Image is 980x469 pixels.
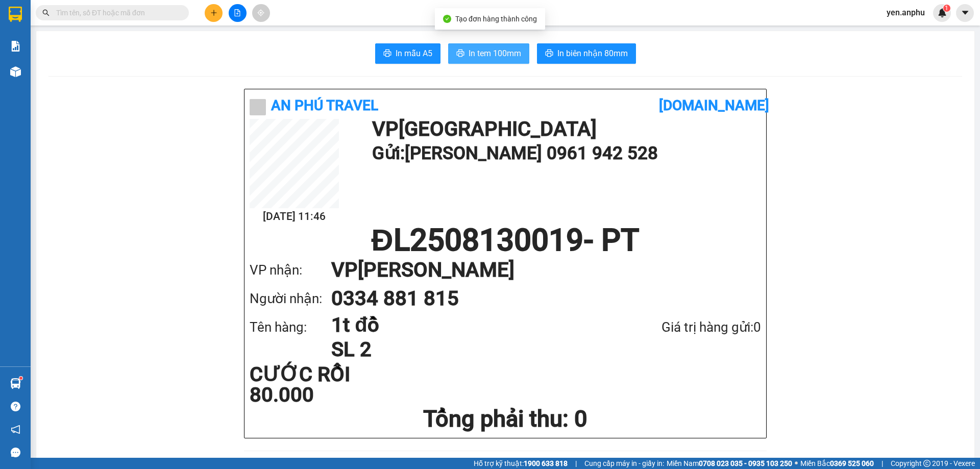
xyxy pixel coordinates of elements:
span: aim [257,9,264,16]
span: notification [11,425,20,434]
span: | [881,458,883,469]
span: printer [545,49,553,59]
h1: SL 2 [331,337,607,362]
span: In mẫu A5 [396,47,432,60]
strong: 0369 525 060 [830,459,874,467]
div: [GEOGRAPHIC_DATA] [9,9,112,32]
span: 1 [945,5,948,12]
img: icon-new-feature [938,8,947,17]
div: CƯỚC RỒI 80.000 [250,364,419,405]
button: printerIn biên nhận 80mm [537,43,636,64]
span: Miền Bắc [800,458,874,469]
h1: VP [PERSON_NAME] [331,256,741,284]
img: warehouse-icon [10,66,21,77]
span: Nhận: [119,9,144,19]
sup: 1 [19,377,22,380]
div: Tên hàng: vali + túi ( : 2 ) [9,70,202,83]
sup: 1 [943,5,950,12]
span: printer [383,49,391,59]
input: Tìm tên, số ĐT hoặc mã đơn [56,7,177,18]
h1: Tổng phải thu: 0 [250,405,761,433]
button: plus [205,4,223,22]
h1: 1t đồ [331,313,607,337]
h1: 0334 881 815 [331,284,741,313]
img: solution-icon [10,41,21,52]
span: question-circle [11,402,20,411]
img: logo-vxr [9,7,22,22]
span: | [575,458,577,469]
b: [DOMAIN_NAME] [659,97,769,114]
span: printer [456,49,464,59]
span: Miền Nam [667,458,792,469]
span: In biên nhận 80mm [557,47,628,60]
span: Cung cấp máy in - giấy in: [584,458,664,469]
span: search [42,9,50,16]
strong: 1900 633 818 [524,459,568,467]
button: caret-down [956,4,974,22]
button: file-add [229,4,247,22]
h2: [DATE] 11:46 [250,208,339,225]
strong: 0708 023 035 - 0935 103 250 [699,459,792,467]
button: printerIn tem 100mm [448,43,529,64]
h1: VP [GEOGRAPHIC_DATA] [372,119,756,139]
span: copyright [923,460,930,467]
h1: Gửi: [PERSON_NAME] 0961 942 528 [372,139,756,167]
span: yen.anphu [878,6,933,19]
div: Người nhận: [250,288,331,309]
div: 0942212275 [119,32,202,46]
div: Giá trị hàng gửi: 0 [607,317,761,338]
h1: ĐL2508130019 - PT [250,225,761,256]
span: Gửi: [9,9,24,19]
span: In tem 100mm [469,47,521,60]
div: [PERSON_NAME] [119,9,202,32]
span: plus [210,9,217,16]
span: ⚪️ [795,461,798,465]
div: 90.000 [8,52,114,64]
img: warehouse-icon [10,378,21,389]
span: file-add [234,9,241,16]
span: message [11,448,20,457]
span: CƯỚC RỒI : [8,53,56,64]
span: check-circle [443,15,451,23]
span: Tạo đơn hàng thành công [455,15,537,23]
span: Hỗ trợ kỹ thuật: [474,458,568,469]
b: An Phú Travel [271,97,378,114]
span: SL [112,69,126,84]
button: aim [252,4,270,22]
button: printerIn mẫu A5 [375,43,440,64]
div: Tên hàng: [250,317,331,338]
span: caret-down [961,8,970,17]
div: VP nhận: [250,260,331,281]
